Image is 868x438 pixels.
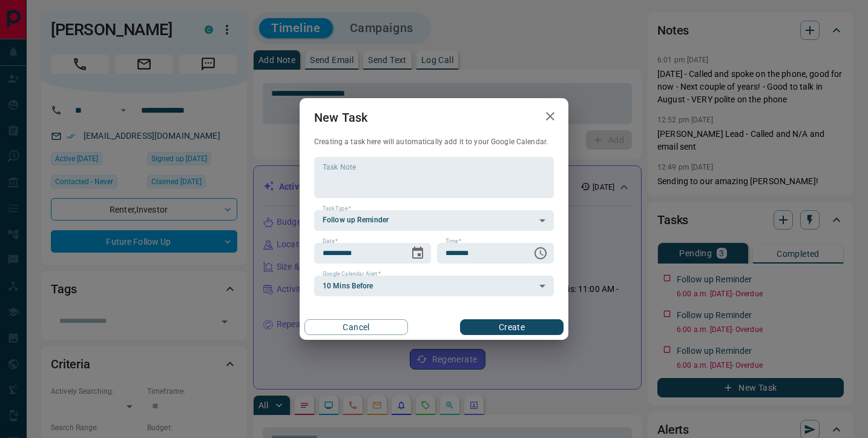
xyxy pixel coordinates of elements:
[304,319,408,335] button: Cancel
[300,98,382,137] h2: New Task
[460,319,564,335] button: Create
[528,241,553,265] button: Choose time, selected time is 6:00 AM
[446,237,461,245] label: Time
[323,237,338,245] label: Date
[314,210,554,231] div: Follow up Reminder
[314,137,554,147] p: Creating a task here will automatically add it to your Google Calendar.
[314,276,554,296] div: 10 Mins Before
[323,270,381,278] label: Google Calendar Alert
[406,241,430,265] button: Choose date, selected date is Aug 25, 2025
[323,205,351,213] label: Task Type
